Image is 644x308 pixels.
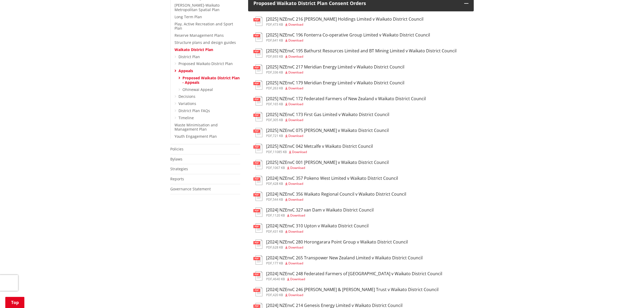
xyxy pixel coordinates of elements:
div: , [266,71,404,74]
img: document-pdf.svg [253,192,262,201]
div: , [266,278,442,281]
a: Waste Minimisation and Management Plan [175,122,218,132]
span: Download [290,166,305,170]
div: , [266,166,389,169]
span: pdf [266,181,272,186]
h3: [2025] NZEnvC 216 [PERSON_NAME] Holdings Limited v Waikato District Council [266,17,423,22]
span: pdf [266,293,272,297]
span: 1120 KB [273,213,285,218]
span: Download [290,213,305,218]
span: Download [290,277,305,281]
a: [2025] NZEnvC 179 Meridian Energy Limited v Waikato District Council pdf,263 KB Download [253,80,404,90]
h3: [2025] NZEnvC 195 Bathurst Resources Limited and BT Mining Limited v Waikato District Council [266,48,457,53]
iframe: Messenger Launcher [620,286,639,305]
h3: [2024] NZEnvC 356 Waikato Regional Council v Waikato District Council [266,192,406,197]
h3: [2025] NZEnvC 196 Fonterra Co-operative Group Limited v Waikato District Council [266,33,430,38]
img: document-pdf.svg [253,176,262,185]
a: [2024] NZEnvC 246 [PERSON_NAME] & [PERSON_NAME] Trust v Waikato District Council pdf,420 KB Download [253,287,439,297]
div: , [266,23,423,26]
a: Top [5,297,24,308]
img: document-pdf.svg [253,128,262,137]
span: pdf [266,86,272,90]
span: pdf [266,102,272,106]
h3: [2025] NZEnvC 042 Metcalfe v Waikato District Council [266,144,373,149]
a: Ohinewai Appeal [182,87,213,92]
div: , [266,293,439,297]
a: [2025] NZEnvC 075 [PERSON_NAME] v Waikato District Council pdf,721 KB Download [253,128,389,137]
span: pdf [266,150,272,154]
img: document-pdf.svg [253,112,262,121]
span: Download [288,70,303,75]
a: Strategies [170,166,188,171]
a: Variations [178,101,196,106]
a: [2025] NZEnvC 216 [PERSON_NAME] Holdings Limited v Waikato District Council pdf,473 KB Download [253,17,423,26]
h3: [2024] NZEnvC 310 Upton v Waikato District Council [266,223,369,228]
div: , [266,134,389,137]
span: Download [288,181,303,186]
img: document-pdf.svg [253,223,262,233]
img: document-pdf.svg [253,160,262,169]
a: [2025] NZEnvC 196 Fonterra Co-operative Group Limited v Waikato District Council pdf,641 KB Download [253,33,430,42]
span: pdf [266,261,272,265]
span: Download [288,229,303,234]
span: Download [288,54,303,59]
a: Bylaws [170,157,182,162]
div: , [266,55,457,58]
a: [2024] NZEnvC 265 Transpower New Zealand Limited v Waikato District Council pdf,177 KB Download [253,255,423,265]
span: 473 KB [273,22,283,27]
h3: [2025] NZEnvC 172 Federated Farmers of New Zealand v Waikato District Council [266,96,426,101]
span: Download [288,197,303,202]
h3: [2025] NZEnvC 173 First Gas Limited v Waikato District Council [266,112,389,117]
div: , [266,182,398,185]
h3: [2024] NZEnvC 265 Transpower New Zealand Limited v Waikato District Council [266,255,423,260]
div: , [266,262,423,265]
h3: [2024] NZEnvC 357 Pokeno West Limited v Waikato District Council [266,176,398,181]
div: , [266,246,408,249]
img: document-pdf.svg [253,271,262,281]
div: , [266,103,426,106]
h3: [2025] NZEnvC 075 [PERSON_NAME] v Waikato District Council [266,128,389,133]
a: [2024] NZEnvC 327 van Dam v Waikato District Council pdf,1120 KB Download [253,208,374,217]
span: 177 KB [273,261,283,265]
a: [2024] NZEnvC 357 Pokeno West Limited v Waikato District Council pdf,428 KB Download [253,176,398,185]
a: [PERSON_NAME]-Waikato Metropolitan Spatial Plan [175,3,220,12]
div: , [266,87,404,90]
p: Proposed Waikato District Plan Consent Orders [253,1,459,6]
a: Proposed Waikato District Plan [178,61,233,66]
a: Reserve Management Plans [175,33,224,38]
img: document-pdf.svg [253,144,262,153]
img: document-pdf.svg [253,96,262,105]
div: , [266,150,373,154]
h3: [2024] NZEnvC 248 Federated Farmers of [GEOGRAPHIC_DATA] v Waikato District Council [266,271,442,276]
img: document-pdf.svg [253,255,262,265]
span: Download [288,293,303,297]
h3: [2024] NZEnvC 214 Genesis Energy Limited v Waikato District Council [266,303,402,308]
a: Play, Active Recreation and Sport Plan [175,21,233,31]
span: 641 KB [273,38,283,43]
a: [2025] NZEnvC 001 [PERSON_NAME] v Waikato District Council pdf,1067 KB Download [253,160,389,169]
span: 336 KB [273,70,283,75]
img: document-pdf.svg [253,65,262,74]
span: 693 KB [273,54,283,59]
span: 721 KB [273,134,283,138]
span: Download [288,102,303,106]
h3: [2024] NZEnvC 327 van Dam v Waikato District Council [266,208,374,213]
span: 11085 KB [273,150,287,154]
span: pdf [266,277,272,281]
span: 431 KB [273,229,283,234]
span: 4640 KB [273,277,285,281]
h3: [2024] NZEnvC 280 Horongarara Point Group v Waikato District Council [266,240,408,245]
span: 165 KB [273,102,283,106]
span: Download [288,245,303,250]
img: document-pdf.svg [253,287,262,296]
span: Download [288,86,303,90]
a: [2024] NZEnvC 356 Waikato Regional Council v Waikato District Council pdf,544 KB Download [253,192,406,201]
a: [2025] NZEnvC 217 Meridian Energy Limited v Waikato District Council pdf,336 KB Download [253,65,404,74]
h3: [2025] NZEnvC 217 Meridian Energy Limited v Waikato District Council [266,65,404,70]
a: Reports [170,176,184,181]
a: [2025] NZEnvC 172 Federated Farmers of New Zealand v Waikato District Council pdf,165 KB Download [253,96,426,106]
span: Download [288,134,303,138]
span: 628 KB [273,245,283,250]
span: 428 KB [273,181,283,186]
span: pdf [266,70,272,75]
